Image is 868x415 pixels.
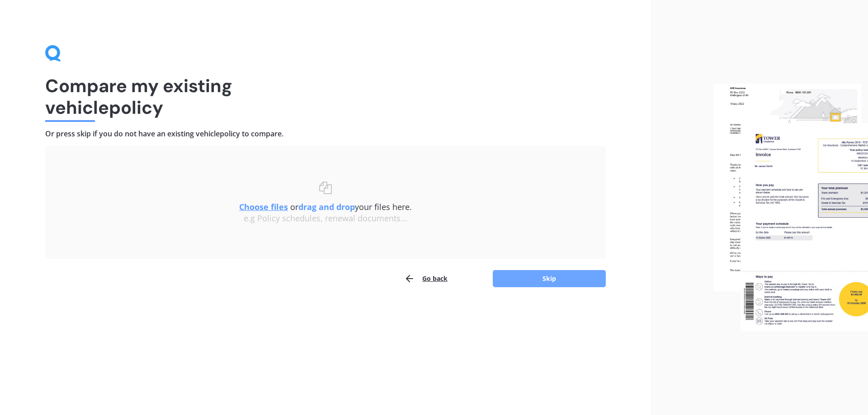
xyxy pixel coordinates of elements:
h4: Or press skip if you do not have an existing vehicle policy to compare. [45,129,606,139]
div: e.g Policy schedules, renewal documents... [63,214,588,224]
button: Skip [493,270,606,287]
h1: Compare my existing vehicle policy [45,75,606,118]
u: Choose files [239,201,288,212]
b: drag and drop [298,201,355,212]
button: Go back [404,270,448,288]
img: files.webp [714,84,868,332]
span: or your files here. [239,201,412,212]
